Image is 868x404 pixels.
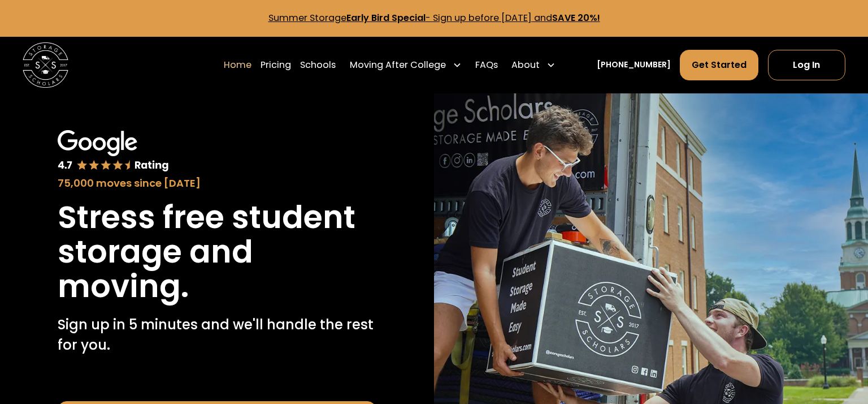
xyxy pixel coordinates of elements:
[268,11,600,24] a: Summer StorageEarly Bird Special- Sign up before [DATE] andSAVE 20%!
[300,49,336,81] a: Schools
[350,58,446,72] div: Moving After College
[58,200,377,303] h1: Stress free student storage and moving.
[597,59,671,71] a: [PHONE_NUMBER]
[552,11,600,24] strong: SAVE 20%!
[680,50,758,80] a: Get Started
[475,49,498,81] a: FAQs
[261,49,291,81] a: Pricing
[224,49,251,81] a: Home
[768,50,845,80] a: Log In
[346,11,426,24] strong: Early Bird Special
[58,130,170,173] img: Google 4.7 star rating
[23,42,68,88] img: Storage Scholars main logo
[58,315,377,356] p: Sign up in 5 minutes and we'll handle the rest for you.
[58,175,377,191] div: 75,000 moves since [DATE]
[511,58,540,72] div: About
[507,49,560,81] div: About
[345,49,466,81] div: Moving After College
